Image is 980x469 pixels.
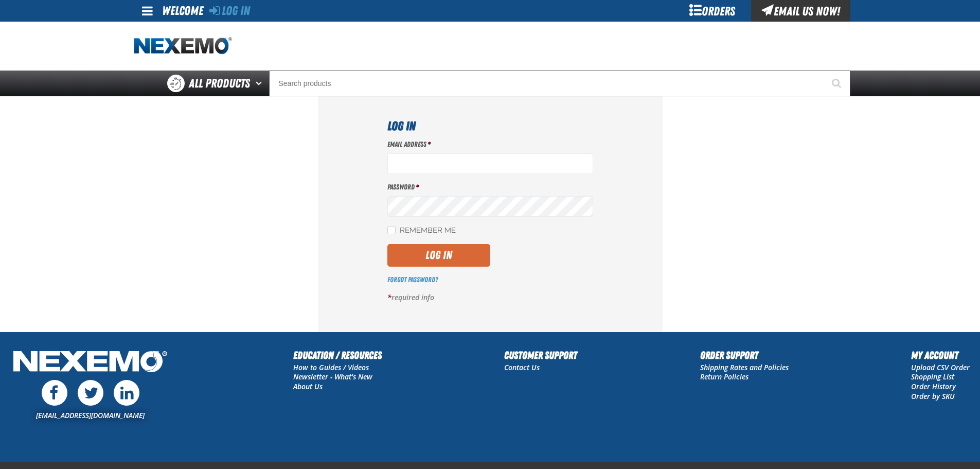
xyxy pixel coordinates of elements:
[911,391,955,401] a: Order by SKU
[293,381,323,391] a: About Us
[252,71,269,96] button: Open All Products pages
[911,348,970,363] h2: My Account
[911,372,954,381] a: Shopping List
[189,74,250,93] span: All Products
[36,410,145,420] a: [EMAIL_ADDRESS][DOMAIN_NAME]
[504,362,540,372] a: Contact Us
[387,226,396,234] input: Remember Me
[387,140,593,149] label: Email Address
[293,348,382,363] h2: Education / Resources
[911,362,970,372] a: Upload CSV Order
[387,182,593,192] label: Password
[387,244,490,267] button: Log In
[134,37,232,55] img: Nexemo logo
[700,348,789,363] h2: Order Support
[293,372,372,381] a: Newsletter - What's New
[10,348,170,378] img: Nexemo Logo
[387,293,593,303] p: required info
[700,372,749,381] a: Return Policies
[825,71,850,96] button: Start Searching
[700,362,789,372] a: Shipping Rates and Policies
[911,381,956,391] a: Order History
[134,37,232,55] a: Home
[387,117,593,135] h1: Log In
[293,362,369,372] a: How to Guides / Videos
[387,226,456,236] label: Remember Me
[504,348,577,363] h2: Customer Support
[387,275,438,284] a: Forgot Password?
[269,71,850,96] input: Search
[209,4,250,18] a: Log In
